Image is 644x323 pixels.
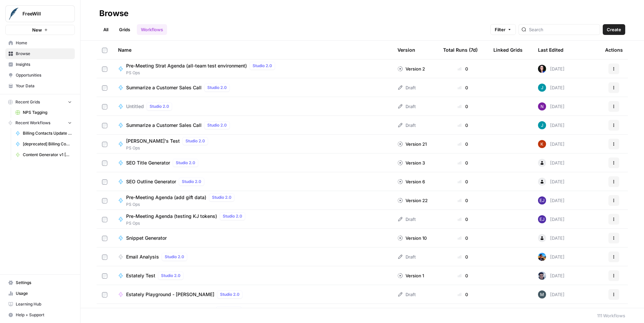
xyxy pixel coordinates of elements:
[176,160,195,166] span: Studio 2.0
[126,291,214,298] span: Estately Playground - [PERSON_NAME]
[443,253,483,260] div: 0
[126,272,155,279] span: Estately Test
[490,24,516,35] button: Filter
[185,138,205,144] span: Studio 2.0
[5,299,75,310] a: Learning Hub
[443,235,483,241] div: 0
[223,213,242,219] span: Studio 2.0
[5,25,75,35] button: New
[538,140,565,148] div: [DATE]
[126,253,159,260] span: Email Analysis
[99,8,128,19] div: Browse
[538,290,565,298] div: [DATE]
[443,122,483,129] div: 0
[16,61,72,67] span: Insights
[538,253,565,261] div: [DATE]
[126,220,248,226] span: PS Ops
[443,84,483,91] div: 0
[443,197,483,204] div: 0
[15,120,50,126] span: Recent Workflows
[118,193,387,207] a: Pre-Meeting Agenda (add gift data)Studio 2.0PS Ops
[5,310,75,320] button: Help + Support
[443,216,483,223] div: 0
[538,102,565,110] div: [DATE]
[16,280,72,286] span: Settings
[443,291,483,298] div: 0
[495,26,505,33] span: Filter
[443,103,483,110] div: 0
[220,291,239,297] span: Studio 2.0
[607,26,621,33] span: Create
[150,103,169,109] span: Studio 2.0
[5,118,75,128] button: Recent Workflows
[22,10,63,17] span: FreeWill
[126,213,217,220] span: Pre-Meeting Agenda (testing KJ tokens)
[16,301,72,307] span: Learning Hub
[161,273,180,279] span: Studio 2.0
[538,290,546,298] img: ipg0ao6nyx3a7xfcvuno8dp4680l
[397,272,424,279] div: Version 1
[538,272,565,280] div: [DATE]
[538,196,565,204] div: [DATE]
[605,41,623,59] div: Actions
[397,65,425,72] div: Version 2
[5,288,75,299] a: Usage
[118,41,387,59] div: Name
[397,291,416,298] div: Draft
[212,194,231,200] span: Studio 2.0
[118,121,387,129] a: Summarize a Customer Sales CallStudio 2.0
[5,38,75,48] a: Home
[126,178,176,185] span: SEO Outline Generator
[397,253,416,260] div: Draft
[397,103,416,110] div: Draft
[12,128,75,139] a: Billing Contacts Update Workflow v3.0
[23,109,72,116] span: NPS Tagging
[443,141,483,147] div: 0
[538,253,546,261] img: guc7rct96eu9q91jrjlizde27aab
[538,84,565,92] div: [DATE]
[126,201,237,207] span: PS Ops
[597,312,625,319] div: 111 Workflows
[126,103,144,110] span: Untitled
[118,235,387,241] a: Snippet Generator
[16,40,72,46] span: Home
[16,290,72,296] span: Usage
[5,277,75,288] a: Settings
[126,159,170,166] span: SEO Title Generator
[126,145,211,151] span: PS Ops
[165,254,184,260] span: Studio 2.0
[126,62,247,69] span: Pre-Meeting Strat Agenda (all-team test environment)
[538,121,565,129] div: [DATE]
[118,212,387,226] a: Pre-Meeting Agenda (testing KJ tokens)Studio 2.0PS Ops
[529,26,597,33] input: Search
[118,62,387,76] a: Pre-Meeting Strat Agenda (all-team test environment)Studio 2.0PS Ops
[23,152,72,158] span: Content Generator v1 [DEPRECATED]
[182,179,201,185] span: Studio 2.0
[397,141,427,147] div: Version 21
[397,122,416,129] div: Draft
[397,235,427,241] div: Version 10
[8,8,20,20] img: FreeWill Logo
[5,48,75,59] a: Browse
[538,272,546,280] img: af21nugt5aswttlkzhbx2lmqb2b6
[443,178,483,185] div: 0
[126,70,278,76] span: PS Ops
[538,41,563,59] div: Last Edited
[397,178,425,185] div: Version 6
[5,59,75,70] a: Insights
[5,97,75,107] button: Recent Grids
[23,130,72,136] span: Billing Contacts Update Workflow v3.0
[118,102,387,110] a: UntitledStudio 2.0
[538,215,565,223] div: [DATE]
[397,84,416,91] div: Draft
[443,272,483,279] div: 0
[538,196,546,204] img: m3qvh7q8nj5ub4428cfxnt40o173
[207,85,227,91] span: Studio 2.0
[16,312,72,318] span: Help + Support
[538,84,546,92] img: 2egrzqrp2x1rdjyp2p15e2uqht7w
[126,84,202,91] span: Summarize a Customer Sales Call
[32,27,42,33] span: New
[16,72,72,78] span: Opportunities
[207,122,227,128] span: Studio 2.0
[99,24,112,35] a: All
